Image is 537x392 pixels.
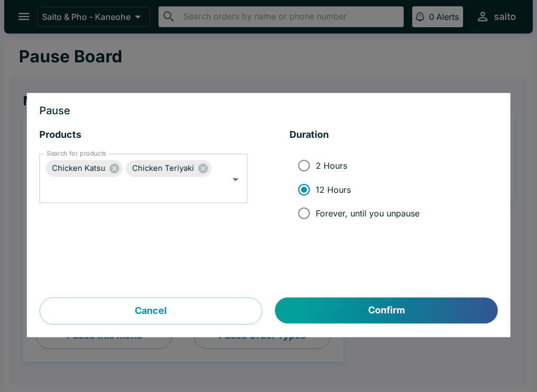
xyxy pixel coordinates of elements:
[316,184,351,195] span: 12 Hours
[39,106,498,116] h3: Pause
[46,162,112,175] span: Chicken Katsu
[275,298,498,324] button: Confirm
[316,208,420,219] span: Forever, until you unpause
[47,149,106,158] label: Search for products
[126,160,211,177] div: Chicken Teriyaki
[289,129,498,141] h5: Duration
[228,171,244,188] button: Open
[39,129,248,141] h5: Products
[39,298,262,325] button: Cancel
[46,160,123,177] div: Chicken Katsu
[316,160,347,171] span: 2 Hours
[126,162,200,175] span: Chicken Teriyaki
